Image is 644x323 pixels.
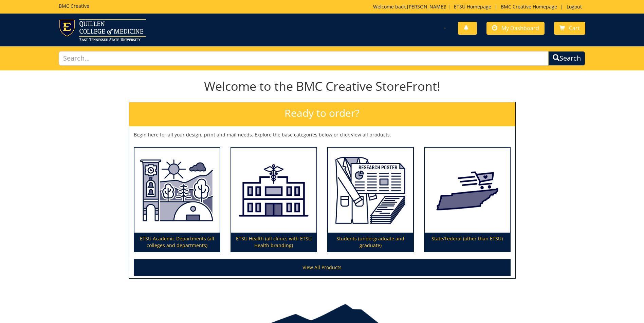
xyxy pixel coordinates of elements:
a: [PERSON_NAME] [407,3,445,10]
button: Search [548,51,585,66]
p: Begin here for all your design, print and mail needs. Explore the base categories below or click ... [134,131,511,138]
h5: BMC Creative [59,3,89,8]
img: State/Federal (other than ETSU) [425,148,510,233]
input: Search... [59,51,549,66]
p: ETSU Health (all clinics with ETSU Health branding) [231,233,316,252]
h1: Welcome to the BMC Creative StoreFront! [129,80,516,93]
span: Cart [569,24,580,32]
a: ETSU Health (all clinics with ETSU Health branding) [231,148,316,252]
img: ETSU logo [59,19,146,41]
img: Students (undergraduate and graduate) [328,148,413,233]
a: State/Federal (other than ETSU) [425,148,510,252]
p: State/Federal (other than ETSU) [425,233,510,252]
a: BMC Creative Homepage [497,3,560,10]
a: ETSU Homepage [450,3,495,10]
h2: Ready to order? [129,102,515,126]
span: My Dashboard [501,24,539,32]
p: ETSU Academic Departments (all colleges and departments) [134,233,220,252]
img: ETSU Academic Departments (all colleges and departments) [134,148,220,233]
p: Students (undergraduate and graduate) [328,233,413,252]
a: View All Products [134,259,511,276]
a: Students (undergraduate and graduate) [328,148,413,252]
img: ETSU Health (all clinics with ETSU Health branding) [231,148,316,233]
a: My Dashboard [486,22,545,35]
a: Logout [563,3,585,10]
p: Welcome back, ! | | | [373,3,585,10]
a: Cart [554,22,585,35]
a: ETSU Academic Departments (all colleges and departments) [134,148,220,252]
